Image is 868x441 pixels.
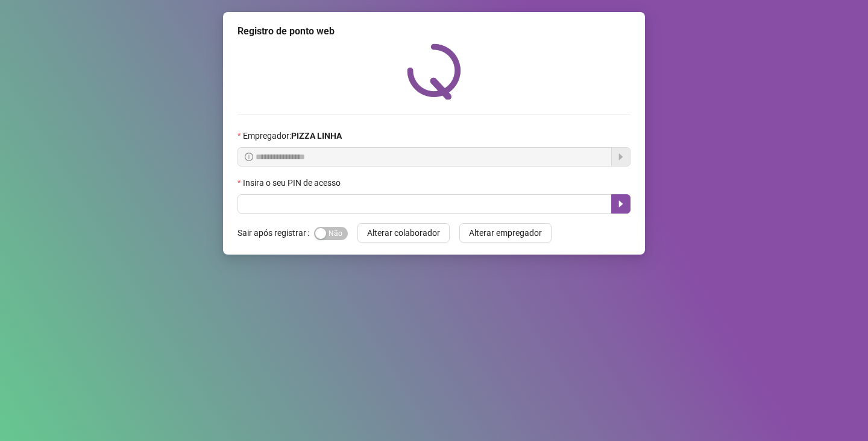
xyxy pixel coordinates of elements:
span: Alterar empregador [469,226,542,240]
button: Alterar empregador [459,223,552,243]
span: Empregador : [243,129,342,142]
img: QRPoint [407,43,461,100]
label: Insira o seu PIN de acesso [237,176,348,189]
button: Alterar colaborador [357,223,450,243]
span: Alterar colaborador [367,226,440,240]
strong: PIZZA LINHA [291,131,342,141]
span: info-circle [245,153,253,161]
span: caret-right [616,199,626,209]
div: Registro de ponto web [237,24,631,39]
label: Sair após registrar [237,223,314,243]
